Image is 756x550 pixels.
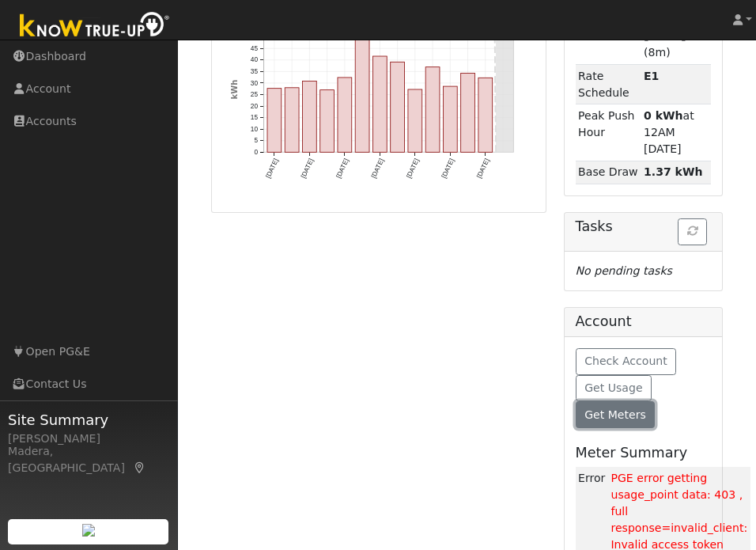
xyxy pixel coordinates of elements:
[461,74,475,153] rect: onclick=""
[302,82,316,153] rect: onclick=""
[584,381,642,394] span: Get Usage
[251,79,259,87] text: 30
[644,109,683,122] strong: 0 kWh
[576,348,677,375] button: Check Account
[251,56,259,64] text: 40
[8,443,169,476] div: Madera, [GEOGRAPHIC_DATA]
[8,409,169,431] span: Site Summary
[576,445,712,461] h5: Meter Summary
[251,67,259,75] text: 35
[251,125,259,133] text: 10
[576,218,712,235] h5: Tasks
[285,88,299,153] rect: onclick=""
[251,33,259,41] text: 50
[254,148,258,156] text: 0
[254,137,258,145] text: 5
[478,78,493,153] rect: onclick=""
[299,157,315,180] text: [DATE]
[576,65,641,104] td: Rate Schedule
[576,264,672,277] i: No pending tasks
[82,524,95,537] img: retrieve
[251,44,259,52] text: 45
[338,78,352,153] rect: onclick=""
[576,104,641,161] td: Peak Push Hour
[133,461,147,474] a: Map
[576,161,641,184] td: Base Draw
[372,56,387,152] rect: onclick=""
[335,157,350,180] text: [DATE]
[644,70,659,82] strong: Z
[444,86,458,152] rect: onclick=""
[251,102,259,110] text: 20
[391,63,405,153] rect: onclick=""
[264,157,280,180] text: [DATE]
[678,218,707,245] button: Refresh
[405,157,421,180] text: [DATE]
[12,9,178,44] img: Know True-Up
[584,355,667,367] span: Check Account
[475,157,491,180] text: [DATE]
[576,401,656,428] button: Get Meters
[576,375,652,402] button: Get Usage
[576,313,632,329] h5: Account
[251,114,259,122] text: 15
[408,89,422,152] rect: onclick=""
[425,67,440,153] rect: onclick=""
[267,89,282,153] rect: onclick=""
[584,408,646,421] span: Get Meters
[641,104,711,161] td: at 12AM [DATE]
[355,38,369,152] rect: onclick=""
[8,431,169,447] div: [PERSON_NAME]
[644,165,703,178] strong: 1.37 kWh
[440,157,455,180] text: [DATE]
[230,80,239,100] text: kWh
[251,90,259,98] text: 25
[320,90,335,153] rect: onclick=""
[369,157,385,180] text: [DATE]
